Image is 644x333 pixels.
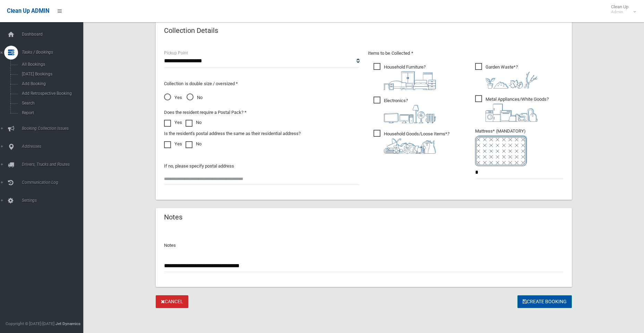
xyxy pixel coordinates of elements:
[156,24,226,37] header: Collection Details
[611,9,628,15] small: Admin
[475,63,538,89] span: Garden Waste*
[20,198,88,203] span: Settings
[384,71,436,90] img: aa9efdbe659d29b613fca23ba79d85cb.png
[164,80,360,88] p: Collection is double size / oversized *
[20,101,83,106] span: Search
[164,108,247,117] label: Does the resident require a Postal Pack? *
[373,130,449,154] span: Household Goods/Loose Items*
[486,71,538,89] img: 4fd8a5c772b2c999c83690221e5242e0.png
[164,129,301,138] label: Is the resident's postal address the same as their residential address?
[20,91,83,96] span: Add Retrospective Booking
[20,81,83,86] span: Add Booking
[20,144,88,149] span: Addresses
[20,62,83,67] span: All Bookings
[164,140,182,148] label: Yes
[475,128,564,166] span: Mattress* (MANDATORY)
[164,93,182,102] span: Yes
[373,63,436,90] span: Household Furniture
[475,135,527,166] img: e7408bece873d2c1783593a074e5cb2f.png
[156,295,188,308] a: Cancel
[20,126,88,131] span: Booking Collection Issues
[384,98,436,123] i: ?
[6,321,54,326] span: Copyright © [DATE]-[DATE]
[164,241,564,250] p: Notes
[164,162,234,170] label: If no, please specify postal address
[384,64,436,90] i: ?
[55,321,80,326] strong: Jet Dynamics
[373,97,436,123] span: Electronics
[7,8,49,14] span: Clean Up ADMIN
[186,118,201,127] label: No
[186,140,201,148] label: No
[384,105,436,123] img: 394712a680b73dbc3d2a6a3a7ffe5a07.png
[187,93,203,102] span: No
[608,4,635,15] span: Clean Up
[20,32,88,37] span: Dashboard
[486,103,538,122] img: 36c1b0289cb1767239cdd3de9e694f19.png
[384,131,449,154] i: ?
[486,64,538,89] i: ?
[384,138,436,154] img: b13cc3517677393f34c0a387616ef184.png
[486,97,549,122] i: ?
[164,118,182,127] label: Yes
[20,180,88,185] span: Communication Log
[20,162,88,167] span: Drivers, Trucks and Routes
[475,95,549,122] span: Metal Appliances/White Goods
[368,49,564,57] p: Items to be Collected *
[517,295,572,308] button: Create Booking
[20,50,88,55] span: Tasks / Bookings
[20,110,83,115] span: Report
[156,210,191,224] header: Notes
[20,72,83,76] span: [DATE] Bookings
